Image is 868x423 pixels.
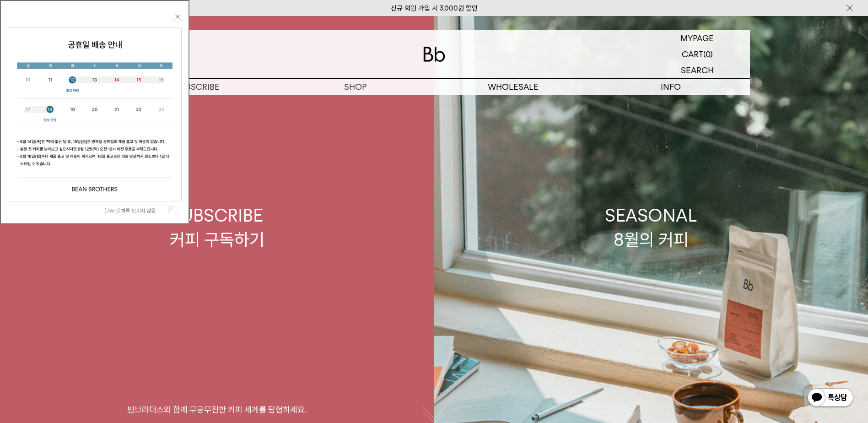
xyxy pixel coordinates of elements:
[681,62,714,78] p: SEARCH
[592,79,750,95] p: INFO
[119,79,276,95] a: SUBSCRIBE
[682,46,703,62] p: CART
[645,46,750,62] a: CART (0)
[8,28,181,201] img: cb63d4bbb2e6550c365f227fdc69b27f_113810.jpg
[645,30,750,46] a: MYPAGE
[423,47,445,62] img: 로고
[170,203,264,252] div: SUBSCRIBE 커피 구독하기
[680,30,714,46] p: MYPAGE
[605,203,697,252] div: SEASONAL 8월의 커피
[434,79,592,95] p: WHOLESALE
[703,46,713,62] p: (0)
[807,387,854,409] img: 카카오톡 채널 1:1 채팅 버튼
[173,13,182,21] button: 닫기
[391,4,478,12] a: 신규 회원 가입 시 3,000원 할인
[104,207,166,214] label: [DATE] 하루 보이지 않음
[276,79,434,95] a: SHOP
